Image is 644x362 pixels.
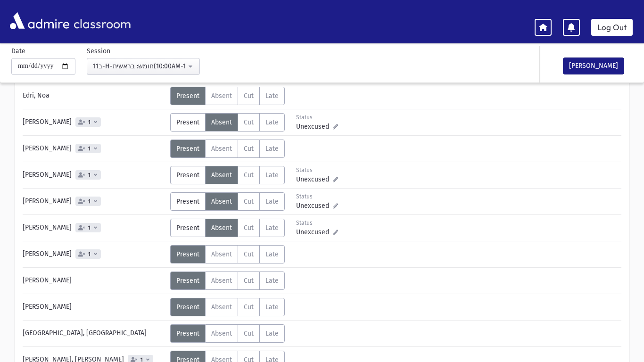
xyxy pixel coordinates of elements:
span: classroom [72,8,131,33]
span: 1 [86,251,92,257]
span: Present [176,145,199,153]
span: Late [265,118,279,126]
span: Absent [211,277,232,285]
span: Cut [244,118,254,126]
div: [PERSON_NAME] [18,219,170,237]
span: Absent [211,329,232,337]
div: AttTypes [170,219,285,237]
a: Log Out [591,19,633,36]
div: AttTypes [170,113,285,132]
div: Status [296,219,338,227]
div: Status [296,166,338,174]
button: 11ב-H-חומש: בראשית(10:00AM-10:40AM) [87,58,200,75]
div: 11ב-H-חומש: בראשית(10:00AM-10:40AM) [93,61,186,71]
span: Late [265,277,279,285]
span: Absent [211,118,232,126]
span: Cut [244,197,254,206]
span: Present [176,277,199,285]
div: AttTypes [170,271,285,290]
span: Late [265,171,279,179]
span: Cut [244,250,254,258]
span: Present [176,197,199,206]
span: Cut [244,224,254,232]
span: Present [176,92,199,100]
div: AttTypes [170,298,285,316]
span: Cut [244,171,254,179]
div: [PERSON_NAME] [18,298,170,316]
div: Status [296,192,338,201]
label: Date [11,46,25,56]
span: 1 [86,225,92,231]
div: AttTypes [170,192,285,211]
div: Status [296,113,338,122]
span: Absent [211,250,232,258]
span: Unexcused [296,122,333,132]
span: Present [176,250,199,258]
div: AttTypes [170,324,285,343]
span: Cut [244,92,254,100]
span: Present [176,171,199,179]
span: 1 [86,198,92,205]
span: Absent [211,145,232,153]
span: Cut [244,329,254,337]
span: Absent [211,224,232,232]
span: 1 [86,119,92,125]
button: [PERSON_NAME] [563,58,624,74]
div: AttTypes [170,140,285,158]
span: Late [265,224,279,232]
span: Late [265,145,279,153]
span: Cut [244,277,254,285]
img: AdmirePro [8,10,72,32]
span: Present [176,118,199,126]
span: Late [265,197,279,206]
span: 1 [86,172,92,178]
span: Cut [244,303,254,311]
div: [GEOGRAPHIC_DATA], [GEOGRAPHIC_DATA] [18,324,170,343]
div: AttTypes [170,87,285,105]
div: [PERSON_NAME] [18,113,170,132]
span: Unexcused [296,227,333,237]
div: [PERSON_NAME] [18,166,170,184]
span: Absent [211,92,232,100]
div: [PERSON_NAME] [18,140,170,158]
span: Late [265,250,279,258]
span: Present [176,303,199,311]
span: Absent [211,197,232,206]
span: Cut [244,145,254,153]
div: AttTypes [170,166,285,184]
span: Present [176,224,199,232]
span: Unexcused [296,174,333,184]
div: [PERSON_NAME] [18,192,170,211]
label: Session [87,46,110,56]
span: Absent [211,171,232,179]
div: [PERSON_NAME] [18,271,170,290]
div: [PERSON_NAME] [18,245,170,263]
span: Absent [211,303,232,311]
span: Late [265,303,279,311]
span: Late [265,92,279,100]
span: 1 [86,146,92,152]
div: AttTypes [170,245,285,263]
span: Unexcused [296,201,333,211]
span: Present [176,329,199,337]
div: Edri, Noa [18,87,170,105]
